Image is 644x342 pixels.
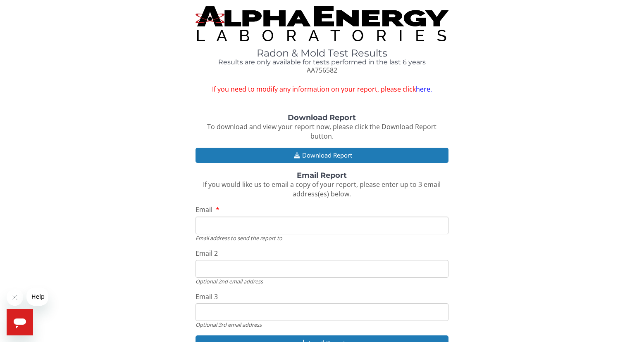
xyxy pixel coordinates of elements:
span: Email 3 [196,292,218,301]
span: Email 2 [196,249,218,258]
img: TightCrop.jpg [196,6,448,41]
div: Optional 3rd email address [196,321,448,328]
span: If you need to modify any information on your report, please click [196,85,448,94]
strong: Download Report [288,113,356,122]
h4: Results are only available for tests performed in the last 6 years [196,59,448,66]
button: Download Report [196,148,448,163]
span: To download and view your report now, please click the Download Report button. [207,122,436,141]
iframe: Button to launch messaging window [7,309,33,335]
div: Email address to send the report to [196,234,448,242]
span: AA756582 [307,66,337,75]
a: here. [416,85,432,94]
span: Email [196,205,212,214]
strong: Email Report [297,171,347,180]
iframe: Close message [7,289,23,306]
iframe: Message from company [26,288,48,306]
h1: Radon & Mold Test Results [196,48,448,59]
div: Optional 2nd email address [196,278,448,285]
span: If you would like us to email a copy of your report, please enter up to 3 email address(es) below. [203,180,441,198]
